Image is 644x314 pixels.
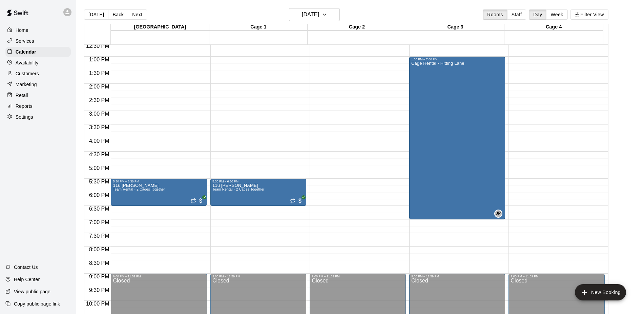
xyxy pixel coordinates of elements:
[409,57,505,219] div: 1:00 PM – 7:00 PM: Cage Rental - Hitting Lane
[87,138,111,144] span: 4:00 PM
[210,179,306,206] div: 5:30 PM – 6:30 PM: Team Rental - 2 Cages Together
[16,38,34,44] p: Services
[5,68,71,79] a: Customers
[16,81,37,88] p: Marketing
[575,284,626,300] button: add
[546,9,567,20] button: Week
[87,84,111,90] span: 2:00 PM
[5,25,71,35] a: Home
[5,90,71,100] a: Retail
[16,103,33,110] p: Reports
[5,101,71,111] a: Reports
[87,165,111,171] span: 5:00 PM
[87,70,111,76] span: 1:30 PM
[5,58,71,68] a: Availability
[84,301,111,307] span: 10:00 PM
[496,210,501,217] span: JP
[87,179,111,184] span: 5:30 PM
[494,210,502,218] div: Justin Pannell
[16,27,28,34] p: Home
[308,24,406,31] div: Cage 2
[302,10,319,19] h6: [DATE]
[16,114,33,120] p: Settings
[111,24,209,31] div: [GEOGRAPHIC_DATA]
[483,9,507,20] button: Rooms
[113,275,205,278] div: 9:00 PM – 11:59 PM
[209,24,308,31] div: Cage 1
[14,288,50,295] p: View public page
[16,92,28,99] p: Retail
[5,79,71,90] a: Marketing
[212,188,265,191] span: Team Rental - 2 Cages Together
[14,300,60,307] p: Copy public page link
[297,197,304,204] span: All customers have paid
[16,48,36,55] p: Calendar
[14,264,38,271] p: Contact Us
[406,24,505,31] div: Cage 3
[507,9,526,20] button: Staff
[511,275,602,278] div: 9:00 PM – 11:59 PM
[191,198,196,203] span: Recurring event
[87,57,111,62] span: 1:00 PM
[87,260,111,266] span: 8:30 PM
[529,9,546,20] button: Day
[411,275,503,278] div: 9:00 PM – 11:59 PM
[87,287,111,293] span: 9:30 PM
[290,198,295,203] span: Recurring event
[87,233,111,239] span: 7:30 PM
[84,43,111,49] span: 12:30 PM
[504,24,603,31] div: Cage 4
[497,210,502,218] span: Justin Pannell
[87,111,111,117] span: 3:00 PM
[5,36,71,46] a: Services
[87,247,111,252] span: 8:00 PM
[84,9,108,20] button: [DATE]
[212,275,304,278] div: 9:00 PM – 11:59 PM
[14,276,40,283] p: Help Center
[87,152,111,157] span: 4:30 PM
[16,70,39,77] p: Customers
[87,274,111,279] span: 9:00 PM
[87,219,111,225] span: 7:00 PM
[5,47,71,57] a: Calendar
[289,8,340,21] button: [DATE]
[111,179,207,206] div: 5:30 PM – 6:30 PM: Team Rental - 2 Cages Together
[128,9,147,20] button: Next
[198,197,204,204] span: All customers have paid
[5,112,71,122] a: Settings
[312,275,403,278] div: 9:00 PM – 11:59 PM
[87,192,111,198] span: 6:00 PM
[113,180,205,183] div: 5:30 PM – 6:30 PM
[411,58,503,61] div: 1:00 PM – 7:00 PM
[108,9,128,20] button: Back
[212,180,304,183] div: 5:30 PM – 6:30 PM
[16,59,39,66] p: Availability
[87,97,111,103] span: 2:30 PM
[87,206,111,212] span: 6:30 PM
[87,124,111,130] span: 3:30 PM
[113,188,165,191] span: Team Rental - 2 Cages Together
[570,9,608,20] button: Filter View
